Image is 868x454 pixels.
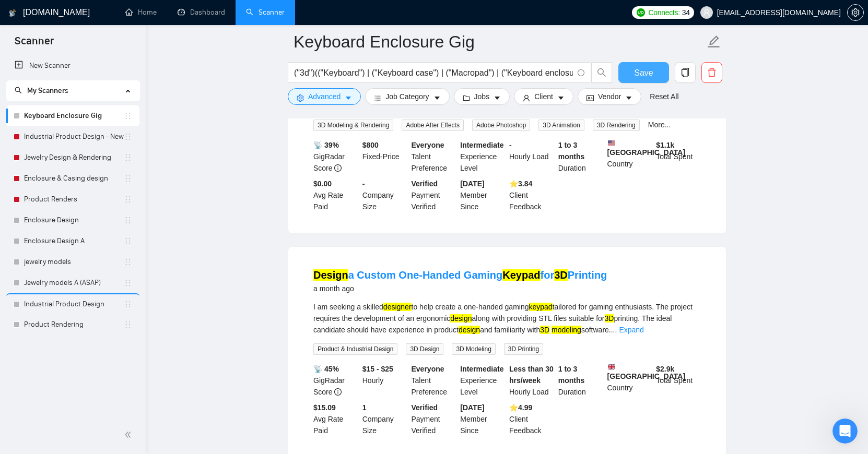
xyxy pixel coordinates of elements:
[311,402,360,436] div: Avg Rate Paid
[460,403,484,412] b: [DATE]
[6,105,139,126] li: Keyboard Enclosure Gig
[509,365,554,385] b: Less than 30 hrs/week
[654,139,703,174] div: Total Spent
[509,141,512,149] b: -
[124,279,132,287] span: holder
[24,126,124,147] a: Industrial Product Design - New
[459,326,480,334] mark: design
[311,139,360,174] div: GigRadar Score
[409,363,459,398] div: Talent Preference
[463,94,470,102] span: folder
[592,68,612,77] span: search
[558,141,585,161] b: 1 to 3 months
[313,301,701,336] div: I am seeking a skilled to help create a one-handed gaming tailored for gaming enthusiasts. The pr...
[504,343,543,355] span: 3D Printing
[656,141,674,149] b: $ 1.1k
[702,68,722,77] span: delete
[334,164,342,172] span: info-circle
[24,252,124,272] a: jewelry models
[124,237,132,245] span: holder
[24,189,124,210] a: Product Renders
[27,86,68,95] span: My Scanners
[707,35,721,49] span: edit
[24,272,124,293] a: Jewelry models A (ASAP)
[557,94,565,102] span: caret-down
[454,88,510,105] button: folderJobscaret-down
[308,91,341,102] span: Advanced
[458,178,507,212] div: Member Since
[507,139,556,174] div: Hourly Load
[297,94,304,102] span: setting
[362,403,367,412] b: 1
[554,269,568,281] mark: 3D
[15,55,131,76] a: New Scanner
[24,147,124,168] a: Jewelry Design & Rendering
[362,365,393,373] b: $15 - $25
[502,269,540,281] mark: Keypad
[6,126,139,147] li: Industrial Product Design - New
[848,8,863,17] span: setting
[460,141,503,149] b: Intermediate
[514,88,573,105] button: userClientcaret-down
[654,363,703,398] div: Total Spent
[494,94,501,102] span: caret-down
[6,189,139,210] li: Product Renders
[605,314,614,322] mark: 3D
[124,133,132,141] span: holder
[313,282,607,295] div: a month ago
[507,178,556,212] div: Client Feedback
[409,402,459,436] div: Payment Verified
[538,120,584,131] span: 3D Animation
[648,7,679,18] span: Connects:
[412,365,444,373] b: Everyone
[6,55,139,76] li: New Scanner
[552,326,581,334] mark: modeling
[313,120,393,131] span: 3D Modeling & Rendering
[362,141,379,149] b: $ 800
[125,8,157,17] a: homeHome
[24,105,124,126] a: Keyboard Enclosure Gig
[619,326,643,334] a: Expand
[6,168,139,189] li: Enclosure & Casing design
[178,8,225,17] a: dashboardDashboard
[383,303,412,311] mark: designer
[124,300,132,308] span: holder
[334,388,342,396] span: info-circle
[578,88,641,105] button: idcardVendorcaret-down
[406,343,443,355] span: 3D Design
[587,94,594,102] span: idcard
[509,403,532,412] b: ⭐️ 4.99
[605,363,654,398] div: Country
[124,153,132,162] span: holder
[313,269,348,281] mark: Design
[650,91,678,102] a: Reset All
[607,139,686,157] b: [GEOGRAPHIC_DATA]
[124,195,132,204] span: holder
[611,326,617,334] span: ...
[6,272,139,293] li: Jewelry models A (ASAP)
[534,91,553,102] span: Client
[313,343,397,355] span: Product & Industrial Design
[625,94,632,102] span: caret-down
[360,363,409,398] div: Hourly
[409,139,459,174] div: Talent Preference
[24,168,124,189] a: Enclosure & Casing design
[24,231,124,252] a: Enclosure Design A
[409,178,459,212] div: Payment Verified
[412,403,438,412] b: Verified
[311,363,360,398] div: GigRadar Score
[598,91,621,102] span: Vendor
[288,88,361,105] button: settingAdvancedcaret-down
[608,139,615,147] img: 🇺🇸
[637,8,645,17] img: upwork-logo.png
[124,258,132,266] span: holder
[412,141,444,149] b: Everyone
[556,363,605,398] div: Duration
[433,94,441,102] span: caret-down
[6,252,139,272] li: jewelry models
[540,326,549,334] mark: 3D
[605,139,654,174] div: Country
[618,62,669,83] button: Save
[847,4,864,21] button: setting
[311,178,360,212] div: Avg Rate Paid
